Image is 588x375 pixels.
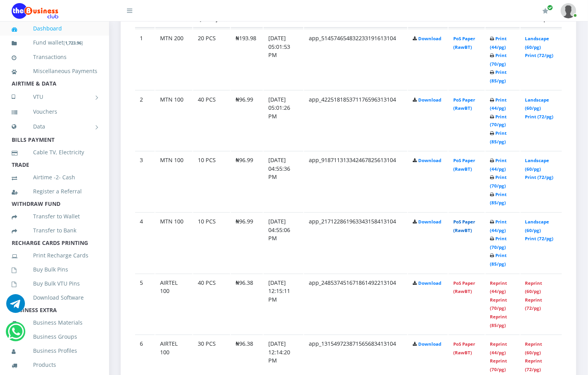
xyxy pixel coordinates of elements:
[6,300,25,313] a: Chat for support
[490,236,507,250] a: Print (70/pg)
[12,289,97,307] a: Download Software
[453,158,475,172] a: PoS Paper (RawBT)
[304,274,407,334] td: app_248537451671861492213104
[490,130,507,145] a: Print (85/pg)
[135,90,155,151] td: 2
[231,151,263,212] td: ₦96.99
[525,236,554,242] a: Print (72/pg)
[490,69,507,84] a: Print (85/pg)
[304,151,407,212] td: app_918711313342467825613104
[135,29,155,89] td: 1
[561,3,576,18] img: User
[12,34,97,52] a: Fund wallet[1,723.96]
[453,280,475,295] a: PoS Paper (RawBT)
[490,97,507,111] a: Print (44/pg)
[490,358,507,373] a: Reprint (70/pg)
[12,275,97,293] a: Buy Bulk VTU Pins
[12,3,58,19] img: Logo
[135,274,155,334] td: 5
[525,175,554,180] a: Print (72/pg)
[65,40,81,46] b: 1,723.96
[264,151,304,212] td: [DATE] 04:55:36 PM
[12,328,97,346] a: Business Groups
[135,151,155,212] td: 3
[525,219,549,234] a: Landscape (60/pg)
[525,114,554,120] a: Print (72/pg)
[525,280,542,295] a: Reprint (60/pg)
[12,356,97,374] a: Products
[155,212,192,273] td: MTN 100
[12,103,97,121] a: Vouchers
[12,87,97,107] a: VTU
[231,29,263,89] td: ₦193.98
[264,274,304,334] td: [DATE] 12:15:11 PM
[490,175,507,189] a: Print (70/pg)
[12,20,97,37] a: Dashboard
[453,341,475,356] a: PoS Paper (RawBT)
[490,219,507,234] a: Print (44/pg)
[542,8,548,14] i: Renew/Upgrade Subscription
[264,212,304,273] td: [DATE] 04:55:06 PM
[304,212,407,273] td: app_217122861963343158413104
[12,221,97,239] a: Transfer to Bank
[155,151,192,212] td: MTN 100
[525,297,542,312] a: Reprint (72/pg)
[193,151,230,212] td: 10 PCS
[12,261,97,279] a: Buy Bulk Pins
[525,158,549,172] a: Landscape (60/pg)
[12,62,97,80] a: Miscellaneous Payments
[453,97,475,111] a: PoS Paper (RawBT)
[231,274,263,334] td: ₦96.38
[12,48,97,66] a: Transactions
[525,358,542,373] a: Reprint (72/pg)
[547,5,553,11] span: Renew/Upgrade Subscription
[193,90,230,151] td: 40 PCS
[155,90,192,151] td: MTN 100
[418,280,441,286] a: Download
[193,29,230,89] td: 20 PCS
[490,341,507,356] a: Reprint (44/pg)
[490,36,507,50] a: Print (44/pg)
[418,219,441,225] a: Download
[12,168,97,186] a: Airtime -2- Cash
[453,219,475,234] a: PoS Paper (RawBT)
[12,143,97,161] a: Cable TV, Electricity
[490,253,507,267] a: Print (85/pg)
[490,158,507,172] a: Print (44/pg)
[418,36,441,41] a: Download
[490,314,507,329] a: Reprint (85/pg)
[525,52,554,58] a: Print (72/pg)
[525,36,549,50] a: Landscape (60/pg)
[155,29,192,89] td: MTN 200
[453,36,475,50] a: PoS Paper (RawBT)
[12,314,97,332] a: Business Materials
[193,212,230,273] td: 10 PCS
[63,40,83,46] small: [ ]
[525,341,542,356] a: Reprint (60/pg)
[12,342,97,360] a: Business Profiles
[304,90,407,151] td: app_422518185371176596313104
[135,212,155,273] td: 4
[12,117,97,136] a: Data
[264,90,304,151] td: [DATE] 05:01:26 PM
[490,192,507,206] a: Print (85/pg)
[264,29,304,89] td: [DATE] 05:01:53 PM
[12,207,97,225] a: Transfer to Wallet
[525,97,549,111] a: Landscape (60/pg)
[231,90,263,151] td: ₦96.99
[12,246,97,264] a: Print Recharge Cards
[418,341,441,347] a: Download
[8,328,24,341] a: Chat for support
[155,274,192,334] td: AIRTEL 100
[418,97,441,103] a: Download
[231,212,263,273] td: ₦96.99
[418,158,441,164] a: Download
[490,297,507,312] a: Reprint (70/pg)
[490,52,507,67] a: Print (70/pg)
[490,114,507,128] a: Print (70/pg)
[490,280,507,295] a: Reprint (44/pg)
[193,274,230,334] td: 40 PCS
[12,182,97,200] a: Register a Referral
[304,29,407,89] td: app_514574654832233191613104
